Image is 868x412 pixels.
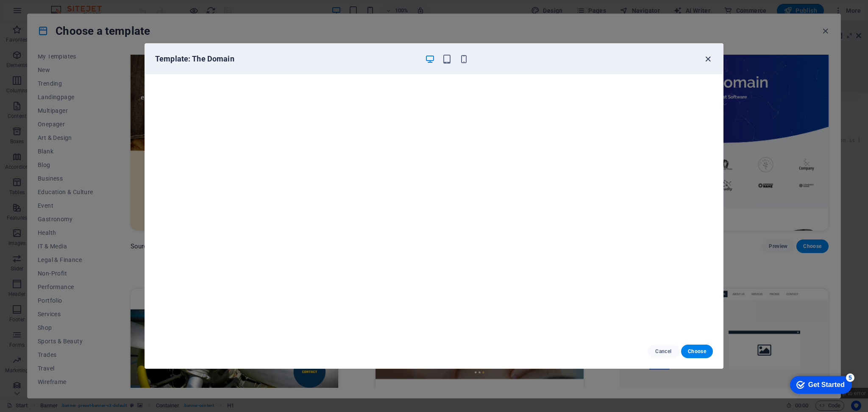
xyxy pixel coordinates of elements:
[648,345,679,358] button: Cancel
[3,3,60,11] a: Skip to main content
[688,348,706,355] span: Choose
[63,2,71,10] div: 5
[681,345,713,358] button: Choose
[7,4,69,22] div: Get Started 5 items remaining, 0% complete
[155,54,418,64] h6: Template: The Domain
[654,348,673,355] span: Cancel
[25,9,61,17] div: Get Started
